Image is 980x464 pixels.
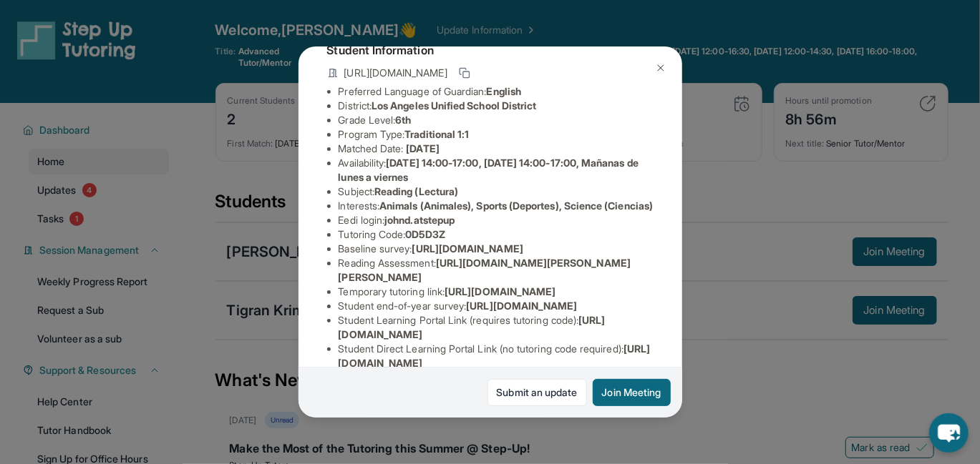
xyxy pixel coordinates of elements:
[339,157,639,183] span: [DATE] 14:00-17:00, [DATE] 14:00-17:00, Mañanas de lunes a viernes
[339,299,654,313] li: Student end-of-year survey :
[339,184,654,199] li: Subject :
[372,99,536,112] span: Los Angeles Unified School District
[339,227,654,242] li: Tutoring Code :
[339,156,654,184] li: Availability:
[395,114,411,126] span: 6th
[339,113,654,127] li: Grade Level:
[339,313,654,342] li: Student Learning Portal Link (requires tutoring code) :
[655,62,666,74] img: Close Icon
[593,379,671,406] button: Join Meeting
[339,285,654,299] li: Temporary tutoring link :
[339,213,654,227] li: Eedi login :
[384,214,455,226] span: johnd.atstepup
[407,142,440,154] span: [DATE]
[379,199,653,212] span: Animals (Animales), Sports (Deportes), Science (Ciencias)
[412,242,523,255] span: [URL][DOMAIN_NAME]
[456,64,473,82] button: Copy link
[339,127,654,142] li: Program Type:
[339,142,654,156] li: Matched Date:
[445,285,556,297] span: [URL][DOMAIN_NAME]
[339,99,654,113] li: District:
[339,342,654,370] li: Student Direct Learning Portal Link (no tutoring code required) :
[406,228,445,240] span: 0D5D3Z
[929,413,969,453] button: chat-button
[487,379,587,406] a: Submit an update
[487,85,522,97] span: English
[339,199,654,213] li: Interests :
[327,41,654,59] h4: Student Information
[374,185,458,197] span: Reading (Lectura)
[466,300,577,312] span: [URL][DOMAIN_NAME]
[339,257,631,283] span: [URL][DOMAIN_NAME][PERSON_NAME][PERSON_NAME]
[339,256,654,285] li: Reading Assessment :
[404,128,469,140] span: Traditional 1:1
[344,66,447,80] span: [URL][DOMAIN_NAME]
[339,242,654,256] li: Baseline survey :
[339,84,654,99] li: Preferred Language of Guardian:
